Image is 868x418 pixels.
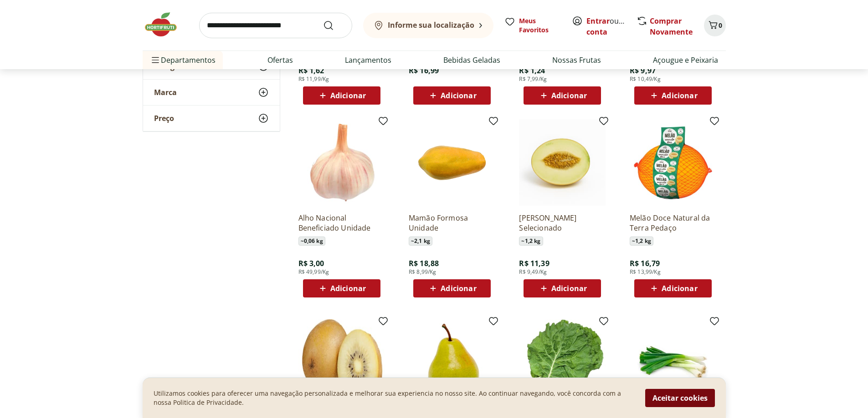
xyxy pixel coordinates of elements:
[143,80,280,105] button: Marca
[630,213,716,233] a: Melão Doce Natural da Terra Pedaço
[267,55,293,65] a: Ofertas
[363,13,493,38] button: Informe sua localização
[409,268,437,276] span: R$ 8,99/Kg
[150,49,216,71] span: Departamentos
[441,92,476,99] span: Adicionar
[330,92,366,99] span: Adicionar
[298,268,329,276] span: R$ 49,99/Kg
[388,20,474,30] b: Informe sua localização
[298,237,325,246] span: ~ 0,06 kg
[524,86,601,105] button: Adicionar
[519,258,549,268] span: R$ 11,39
[634,86,712,105] button: Adicionar
[298,119,385,206] img: Alho Nacional Beneficiado Unidade
[519,213,606,233] a: [PERSON_NAME] Selecionado
[154,88,177,97] span: Marca
[552,55,601,65] a: Nossas Frutas
[298,258,324,268] span: R$ 3,00
[662,92,697,99] span: Adicionar
[519,16,561,35] span: Meus Favoritos
[504,16,561,35] a: Meus Favoritos
[303,86,380,105] button: Adicionar
[303,279,380,297] button: Adicionar
[154,389,634,407] p: Utilizamos cookies para oferecer uma navegação personalizada e melhorar sua experiencia no nosso ...
[650,16,693,37] a: Comprar Novamente
[630,65,656,76] span: R$ 9,97
[143,106,280,131] button: Preço
[441,285,476,292] span: Adicionar
[409,319,495,406] img: Pera Williams Unidade
[443,55,500,65] a: Bebidas Geladas
[519,65,545,76] span: R$ 1,24
[298,76,329,83] span: R$ 11,99/Kg
[143,11,188,38] img: Hortifruti
[154,114,174,123] span: Preço
[330,285,366,292] span: Adicionar
[409,65,439,76] span: R$ 16,99
[630,119,716,206] img: Melão Doce Natural da Terra Pedaço
[409,119,495,206] img: Mamão Formosa Unidade
[630,76,661,83] span: R$ 10,49/Kg
[630,319,716,406] img: Alho Poró - Unidade
[630,237,653,246] span: ~ 1,2 kg
[409,258,439,268] span: R$ 18,88
[519,119,606,206] img: Melão Amarelo Selecionado
[413,86,491,105] button: Adicionar
[413,279,491,297] button: Adicionar
[298,213,385,233] a: Alho Nacional Beneficiado Unidade
[519,268,547,276] span: R$ 9,49/Kg
[719,21,722,30] span: 0
[634,279,712,297] button: Adicionar
[586,16,637,37] a: Criar conta
[653,55,718,65] a: Açougue e Peixaria
[519,319,606,406] img: Couve Mineira Unidade
[323,20,345,31] button: Submit Search
[551,285,587,292] span: Adicionar
[519,237,543,246] span: ~ 1,2 kg
[704,15,726,36] button: Carrinho
[298,65,324,76] span: R$ 1,62
[150,49,161,71] button: Menu
[662,285,697,292] span: Adicionar
[298,319,385,406] img: Kiwi Gold Unidade
[409,213,495,233] a: Mamão Formosa Unidade
[345,55,391,65] a: Lançamentos
[524,279,601,297] button: Adicionar
[551,92,587,99] span: Adicionar
[630,258,660,268] span: R$ 16,79
[645,389,715,407] button: Aceitar cookies
[409,237,432,246] span: ~ 2,1 kg
[630,268,661,276] span: R$ 13,99/Kg
[199,13,352,38] input: search
[519,76,547,83] span: R$ 7,99/Kg
[586,16,610,26] a: Entrar
[586,15,627,37] span: ou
